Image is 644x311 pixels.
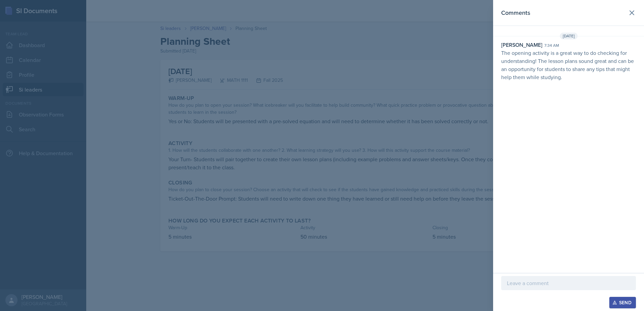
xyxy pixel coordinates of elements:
div: [PERSON_NAME] [501,41,542,49]
button: Send [609,297,636,308]
div: Send [614,300,632,305]
p: The opening activity is a great way to do checking for understanding! The lesson plans sound grea... [501,49,636,81]
span: [DATE] [560,33,578,39]
div: 7:34 am [544,42,559,48]
h2: Comments [501,8,530,18]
